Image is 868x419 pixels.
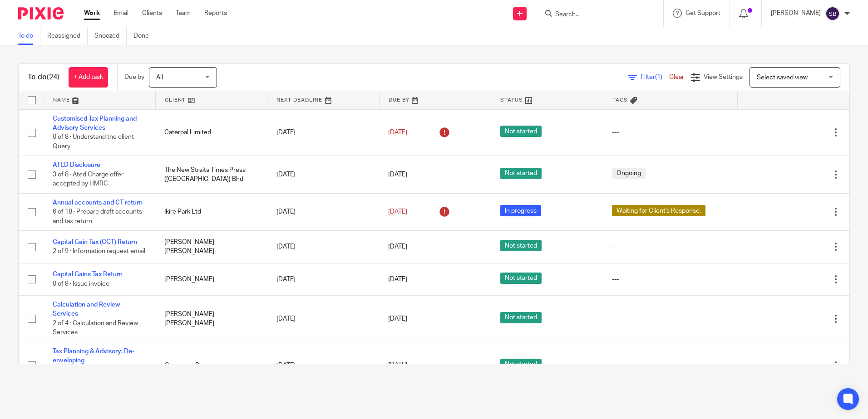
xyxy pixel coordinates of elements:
[388,276,407,283] span: [DATE]
[388,171,407,178] span: [DATE]
[18,7,64,19] img: Pixie
[704,74,743,80] span: View Settings
[267,263,379,295] td: [DATE]
[47,73,59,81] span: (24)
[155,296,267,342] td: [PERSON_NAME] [PERSON_NAME]
[267,156,379,193] td: [DATE]
[612,242,728,251] div: ---
[53,200,143,206] a: Annual accounts and CT return
[155,231,267,263] td: [PERSON_NAME] [PERSON_NAME]
[53,302,120,317] a: Calculation and Review Services
[53,171,123,187] span: 3 of 8 · Ated Charge offer accepted by HMRC
[669,74,684,80] a: Clear
[176,9,191,18] a: Team
[612,275,728,284] div: ---
[47,27,88,45] a: Reassigned
[267,109,379,156] td: [DATE]
[267,193,379,230] td: [DATE]
[612,361,728,370] div: ---
[53,348,134,364] a: Tax Planning & Advisory: De-enveloping
[500,168,542,179] span: Not started
[155,156,267,193] td: The New Straits Times Press ([GEOGRAPHIC_DATA]) Bhd
[53,239,137,245] a: Capital Gain Tax (CGT) Return
[53,116,137,131] a: Customised Tax Planning and Advisory Services
[94,27,127,45] a: Snoozed
[655,74,662,80] span: (1)
[155,193,267,230] td: Ikire Park Ltd
[612,128,728,137] div: ---
[612,205,705,216] span: Waiting for Client's Response.
[53,134,134,150] span: 0 of 8 · Understand the client Query
[388,316,407,322] span: [DATE]
[155,342,267,389] td: Oyserman Bv
[500,205,541,216] span: In progress
[53,271,123,278] a: Capital Gains Tax Return
[388,209,407,215] span: [DATE]
[133,27,156,45] a: Done
[124,73,144,82] p: Due by
[69,67,108,88] a: + Add task
[500,359,542,370] span: Not started
[771,9,821,18] p: [PERSON_NAME]
[267,342,379,389] td: [DATE]
[204,9,227,18] a: Reports
[612,314,728,323] div: ---
[84,9,100,18] a: Work
[500,126,542,137] span: Not started
[757,74,808,81] span: Select saved view
[142,9,162,18] a: Clients
[53,162,100,168] a: ATED Disclosure
[28,73,59,82] h1: To do
[156,74,163,81] span: All
[500,273,542,284] span: Not started
[155,109,267,156] td: Caterpal Limited
[113,9,128,18] a: Email
[612,97,628,102] span: Tags
[267,296,379,342] td: [DATE]
[686,10,720,16] span: Get Support
[53,320,138,336] span: 2 of 4 · Calculation and Review Services
[155,263,267,295] td: [PERSON_NAME]
[53,281,109,287] span: 0 of 9 · Issue invoice
[500,240,542,251] span: Not started
[388,244,407,250] span: [DATE]
[18,27,40,45] a: To do
[53,209,142,224] span: 6 of 18 · Prepare draft accounts and tax return
[825,6,840,21] img: svg%3E
[612,168,646,179] span: Ongoing
[388,362,407,369] span: [DATE]
[267,231,379,263] td: [DATE]
[641,74,669,80] span: Filter
[554,11,636,19] input: Search
[500,312,542,323] span: Not started
[53,248,145,255] span: 2 of 9 · Information request email
[388,129,407,136] span: [DATE]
